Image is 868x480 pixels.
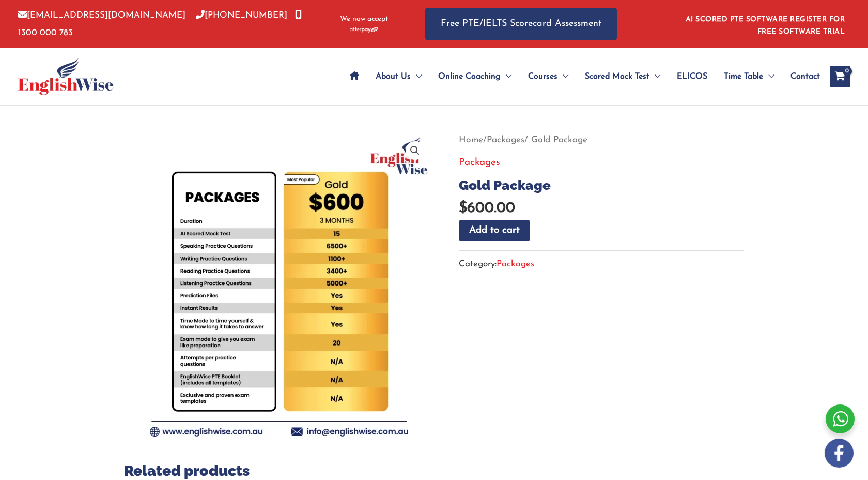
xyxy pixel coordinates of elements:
a: CoursesMenu Toggle [520,58,577,95]
nav: Site Navigation: Main Menu [342,58,820,95]
button: Add to cart [459,220,530,241]
span: Contact [791,58,820,95]
nav: Breadcrumb [459,131,744,148]
span: ELICOS [677,58,707,95]
a: Online CoachingMenu Toggle [430,58,520,95]
span: Menu Toggle [557,58,568,95]
span: $ [459,201,467,216]
aside: Header Widget 1 [679,7,850,41]
span: We now accept [340,14,388,24]
h1: Gold Package [459,177,744,193]
span: About Us [376,58,411,95]
a: Free PTE/IELTS Scorecard Assessment [425,8,617,40]
a: About UsMenu Toggle [367,58,430,95]
a: Packages [487,136,524,144]
a: View full-screen image gallery [406,141,424,160]
a: [PHONE_NUMBER] [196,11,287,20]
span: Menu Toggle [411,58,422,95]
span: Category: [459,256,534,273]
bdi: 600.00 [459,201,515,216]
a: Contact [782,58,820,95]
a: Scored Mock TestMenu Toggle [577,58,669,95]
img: Afterpay-Logo [350,27,378,33]
span: Menu Toggle [501,58,512,95]
a: AI SCORED PTE SOFTWARE REGISTER FOR FREE SOFTWARE TRIAL [686,16,845,36]
span: Time Table [724,58,763,95]
span: Online Coaching [438,58,501,95]
img: cropped-ew-logo [18,58,114,95]
a: Home [459,136,483,144]
a: Packages [459,158,500,168]
span: Courses [528,58,557,95]
a: Time TableMenu Toggle [716,58,782,95]
a: [EMAIL_ADDRESS][DOMAIN_NAME] [18,11,185,20]
a: Packages [497,260,534,268]
a: View Shopping Cart, empty [830,66,850,87]
a: ELICOS [669,58,716,95]
span: Menu Toggle [649,58,660,95]
a: 1300 000 783 [18,11,302,37]
img: Gold Package [124,131,434,442]
span: Scored Mock Test [585,58,649,95]
span: Menu Toggle [763,58,774,95]
img: white-facebook.png [825,439,854,468]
